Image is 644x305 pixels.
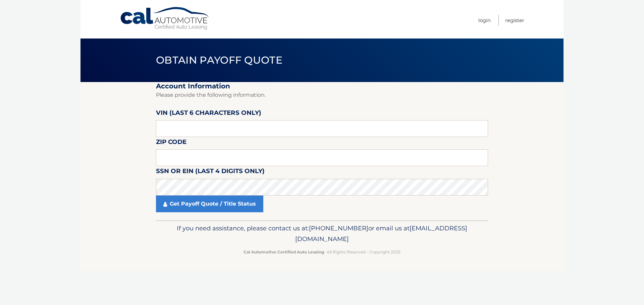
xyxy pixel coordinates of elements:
label: VIN (last 6 characters only) [156,108,261,120]
p: - All Rights Reserved - Copyright 2025 [160,248,484,255]
label: SSN or EIN (last 4 digits only) [156,166,265,178]
a: Cal Automotive [120,7,210,30]
a: Login [478,15,491,26]
label: Zip Code [156,137,186,149]
a: Get Payoff Quote / Title Status [156,196,263,212]
strong: Cal Automotive Certified Auto Leasing [244,249,324,254]
a: Register [505,15,524,26]
span: Obtain Payoff Quote [156,54,282,66]
h2: Account Information [156,82,488,90]
p: If you need assistance, please contact us at: or email us at [160,223,484,244]
span: [PHONE_NUMBER] [309,224,368,232]
p: Please provide the following information. [156,90,488,100]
